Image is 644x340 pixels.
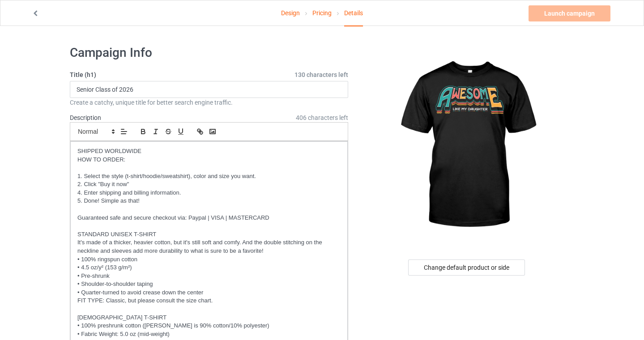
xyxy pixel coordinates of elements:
p: 4. Enter shipping and billing information. [77,189,341,197]
div: Create a catchy, unique title for better search engine traffic. [70,98,348,107]
p: It's made of a thicker, heavier cotton, but it's still soft and comfy. And the double stitching o... [77,238,341,255]
p: • 100% preshrunk cotton ([PERSON_NAME] is 90% cotton/10% polyester) [77,322,341,330]
p: Guaranteed safe and secure checkout via: Paypal | VISA | MASTERCARD [77,214,341,222]
div: Change default product or side [408,259,525,276]
p: • Fabric Weight: 5.0 oz (mid-weight) [77,330,341,339]
p: HOW TO ORDER: [77,156,341,164]
p: SHIPPED WORLDWIDE [77,147,341,156]
h1: Campaign Info [70,45,348,61]
label: Description [70,114,101,121]
p: [DEMOGRAPHIC_DATA] T-SHIRT [77,314,341,322]
p: • Quarter-turned to avoid crease down the center [77,289,341,297]
p: • Pre-shrunk [77,272,341,280]
p: 1. Select the style (t-shirt/hoodie/sweatshirt), color and size you want. [77,172,341,181]
span: 406 characters left [296,113,348,122]
p: • 4.5 oz/y² (153 g/m²) [77,263,341,272]
p: • 100% ringspun cotton [77,255,341,264]
a: Design [281,0,300,25]
span: 130 characters left [294,70,348,79]
div: Details [344,0,363,26]
p: FIT TYPE: Classic, but please consult the size chart. [77,297,341,305]
label: Title (h1) [70,70,348,79]
p: 5. Done! Simple as that! [77,197,341,205]
p: STANDARD UNISEX T-SHIRT [77,230,341,239]
p: • Shoulder-to-shoulder taping [77,280,341,289]
a: Pricing [312,0,332,25]
p: 2. Click "Buy it now" [77,180,341,189]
